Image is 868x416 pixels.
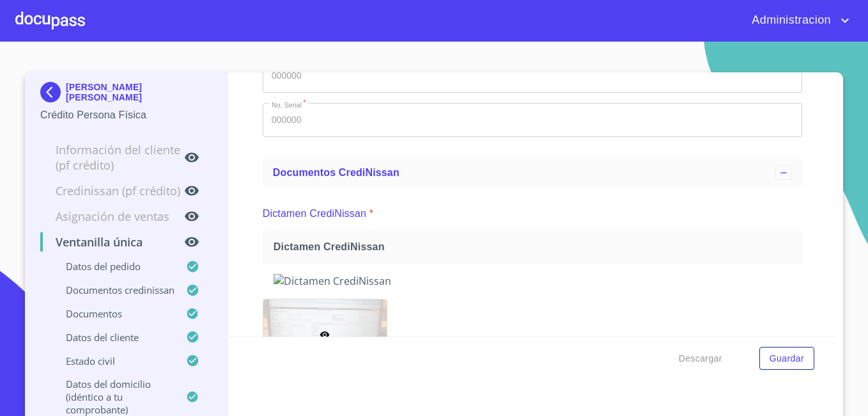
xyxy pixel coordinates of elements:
span: Descargar [679,351,722,367]
div: [PERSON_NAME] [PERSON_NAME] [40,82,212,108]
p: Documentos [40,307,186,320]
p: [PERSON_NAME] [PERSON_NAME] [66,82,212,102]
p: Ventanilla única [40,234,184,250]
img: Dictamen CrediNissan [274,274,791,288]
p: Datos del cliente [40,331,186,344]
span: Administracion [742,10,837,31]
span: Documentos CrediNissan [273,167,399,178]
p: Datos del domicilio (idéntico a tu comprobante) [40,378,186,416]
p: Asignación de Ventas [40,209,184,224]
p: Credinissan (PF crédito) [40,183,184,198]
button: Guardar [759,347,814,371]
span: Guardar [770,351,804,367]
p: Documentos CrediNissan [40,284,186,296]
img: Docupass spot blue [40,82,66,102]
p: Dictamen CrediNissan [263,206,366,221]
button: Descargar [674,347,727,371]
span: Dictamen CrediNissan [274,240,796,253]
button: account of current user [742,10,853,31]
p: Información del cliente (PF crédito) [40,142,184,173]
p: Crédito Persona Física [40,108,212,123]
p: Estado civil [40,355,186,367]
div: Documentos CrediNissan [263,157,802,188]
p: Datos del pedido [40,260,186,273]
